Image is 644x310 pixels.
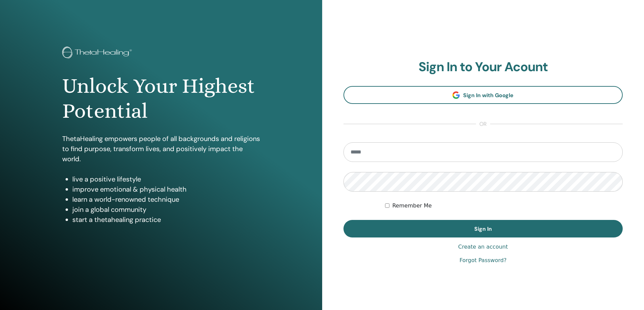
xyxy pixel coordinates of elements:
h2: Sign In to Your Acount [343,59,623,75]
a: Forgot Password? [459,256,506,264]
div: Keep me authenticated indefinitely or until I manually logout [385,202,623,210]
a: Create an account [458,243,508,251]
span: Sign In with Google [463,92,514,99]
span: Sign In [474,225,492,232]
label: Remember Me [392,202,432,210]
p: ThetaHealing empowers people of all backgrounds and religions to find purpose, transform lives, a... [62,134,260,164]
a: Sign In with Google [343,86,623,104]
span: or [476,120,490,128]
li: improve emotional & physical health [72,184,260,194]
h1: Unlock Your Highest Potential [62,74,260,124]
li: join a global community [72,204,260,215]
button: Sign In [343,220,623,237]
li: start a thetahealing practice [72,215,260,225]
li: live a positive lifestyle [72,174,260,184]
li: learn a world-renowned technique [72,194,260,204]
